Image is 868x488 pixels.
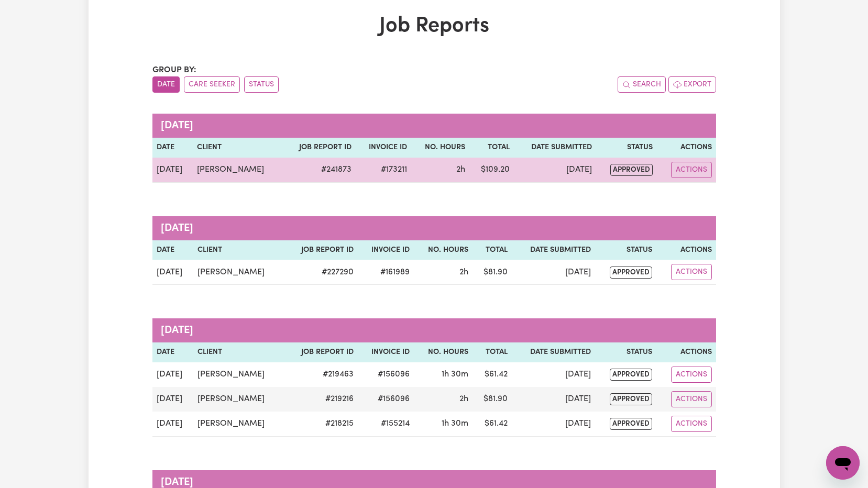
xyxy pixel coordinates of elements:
[414,240,473,260] th: No. Hours
[668,76,716,93] button: Export
[671,367,712,383] button: Actions
[473,412,512,437] td: $ 61.42
[473,260,512,285] td: $ 81.90
[512,362,595,387] td: [DATE]
[284,387,358,412] td: # 219216
[469,158,514,183] td: $ 109.20
[284,240,358,260] th: Job Report ID
[657,138,716,158] th: Actions
[610,164,653,176] span: approved
[671,391,712,407] button: Actions
[618,76,666,93] button: Search
[184,76,240,93] button: sort invoices by care seeker
[595,342,656,362] th: Status
[358,412,414,437] td: #155214
[473,342,512,362] th: Total
[469,138,514,158] th: Total
[610,393,652,405] span: approved
[193,138,283,158] th: Client
[473,387,512,412] td: $ 81.90
[152,318,716,342] caption: [DATE]
[358,387,414,412] td: #156096
[152,240,193,260] th: Date
[244,76,279,93] button: sort invoices by paid status
[152,342,193,362] th: Date
[411,138,469,158] th: No. Hours
[656,240,716,260] th: Actions
[442,419,468,428] span: 1 hour 30 minutes
[610,267,652,279] span: approved
[283,138,356,158] th: Job Report ID
[152,76,180,93] button: sort invoices by date
[671,416,712,432] button: Actions
[152,14,716,39] h1: Job Reports
[358,362,414,387] td: #156096
[512,387,595,412] td: [DATE]
[514,138,597,158] th: Date Submitted
[512,342,595,362] th: Date Submitted
[193,260,284,285] td: [PERSON_NAME]
[152,138,193,158] th: Date
[596,138,657,158] th: Status
[193,158,283,183] td: [PERSON_NAME]
[512,240,595,260] th: Date Submitted
[356,158,411,183] td: #173211
[826,446,860,480] iframe: Button to launch messaging window, conversation in progress
[284,412,358,437] td: # 218215
[442,370,468,379] span: 1 hour 30 minutes
[671,162,712,178] button: Actions
[358,240,414,260] th: Invoice ID
[193,412,284,437] td: [PERSON_NAME]
[152,114,716,138] caption: [DATE]
[152,260,193,285] td: [DATE]
[473,240,512,260] th: Total
[459,395,468,403] span: 2 hours
[152,66,196,74] span: Group by:
[456,165,465,174] span: 2 hours
[284,362,358,387] td: # 219463
[595,240,656,260] th: Status
[656,342,716,362] th: Actions
[512,412,595,437] td: [DATE]
[459,268,468,276] span: 2 hours
[473,362,512,387] td: $ 61.42
[610,369,652,381] span: approved
[610,418,652,430] span: approved
[284,260,358,285] td: # 227290
[671,264,712,280] button: Actions
[284,342,358,362] th: Job Report ID
[283,158,356,183] td: # 241873
[193,342,284,362] th: Client
[193,362,284,387] td: [PERSON_NAME]
[414,342,473,362] th: No. Hours
[356,138,411,158] th: Invoice ID
[358,260,414,285] td: #161989
[193,240,284,260] th: Client
[152,362,193,387] td: [DATE]
[152,412,193,437] td: [DATE]
[514,158,597,183] td: [DATE]
[193,387,284,412] td: [PERSON_NAME]
[152,387,193,412] td: [DATE]
[512,260,595,285] td: [DATE]
[152,158,193,183] td: [DATE]
[152,216,716,240] caption: [DATE]
[358,342,414,362] th: Invoice ID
